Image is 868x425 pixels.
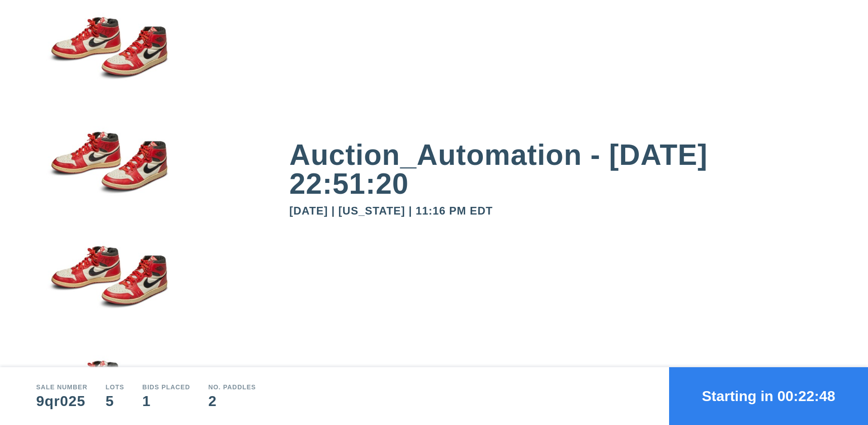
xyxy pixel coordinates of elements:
div: No. Paddles [208,384,256,390]
div: 9qr025 [36,394,88,408]
div: 1 [142,394,190,408]
img: small [36,234,181,349]
div: Auction_Automation - [DATE] 22:51:20 [289,140,832,198]
button: Starting in 00:22:48 [669,367,868,425]
img: small [36,5,181,120]
div: Bids Placed [142,384,190,390]
img: small [36,120,181,234]
div: 5 [106,394,124,408]
div: Sale number [36,384,88,390]
div: 2 [208,394,256,408]
div: [DATE] | [US_STATE] | 11:16 PM EDT [289,205,832,216]
div: Lots [106,384,124,390]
